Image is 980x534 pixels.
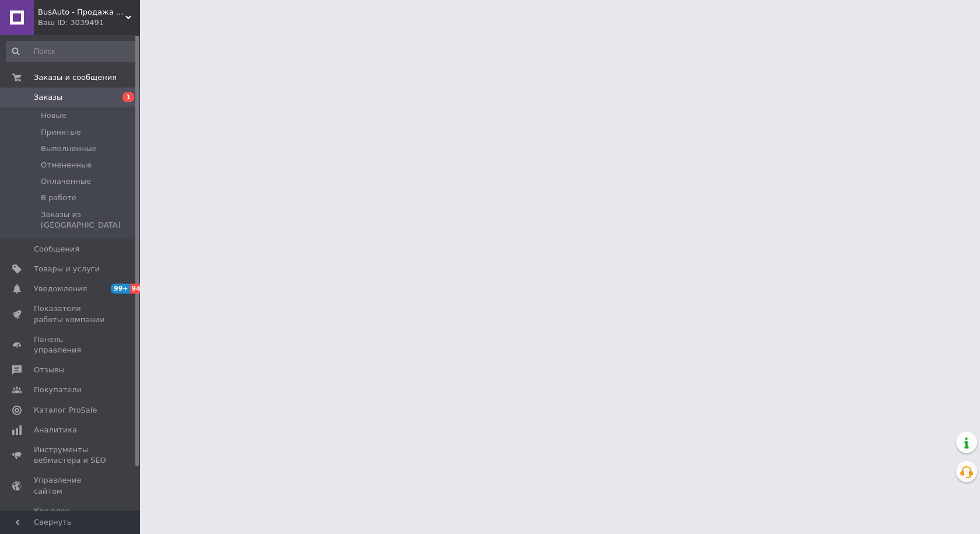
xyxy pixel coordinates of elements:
[6,41,138,62] input: Поиск
[34,92,62,103] span: Заказы
[34,506,108,527] span: Кошелек компании
[41,176,91,187] span: Оплаченные
[34,264,100,274] span: Товары и услуги
[38,7,125,18] span: BusAuto - Продажа оригинальных запчастей к микроавтобусам и иномаркам
[34,303,108,324] span: Показатели работы компании
[34,334,108,355] span: Панель управления
[34,365,65,375] span: Отзывы
[38,18,140,28] div: Ваш ID: 3039491
[34,72,117,83] span: Заказы и сообщения
[130,284,143,294] span: 94
[34,445,108,466] span: Инструменты вебмастера и SEO
[41,160,92,170] span: Отмененные
[41,127,81,138] span: Принятые
[41,110,66,121] span: Новые
[111,284,130,294] span: 99+
[34,385,82,395] span: Покупатели
[123,92,134,102] span: 1
[34,284,87,294] span: Уведомления
[34,475,108,496] span: Управление сайтом
[41,193,76,203] span: В работе
[41,210,136,231] span: Заказы из [GEOGRAPHIC_DATA]
[34,425,77,435] span: Аналитика
[34,244,79,254] span: Сообщения
[34,405,97,416] span: Каталог ProSale
[41,144,97,154] span: Выполненные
